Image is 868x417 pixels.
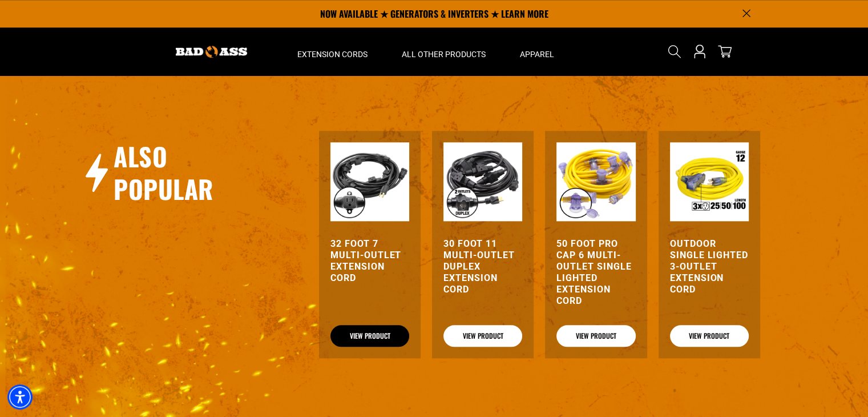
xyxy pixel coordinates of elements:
a: cart [716,45,734,58]
summary: Extension Cords [280,27,385,75]
a: 30 Foot 11 Multi-Outlet Duplex Extension Cord [443,238,522,295]
span: All Other Products [402,49,486,59]
summary: Search [665,42,684,61]
img: black [330,142,409,221]
a: Open this option [691,27,709,75]
img: black [443,142,522,221]
a: View Product [443,325,522,347]
img: Outdoor Single Lighted 3-Outlet Extension Cord [670,142,749,221]
a: Outdoor Single Lighted 3-Outlet Extension Cord [670,238,749,295]
a: View Product [670,325,749,347]
div: Accessibility Menu [7,384,33,410]
span: Extension Cords [297,49,368,59]
a: 32 Foot 7 Multi-Outlet Extension Cord [330,238,409,284]
a: View Product [330,325,409,347]
h2: Also Popular [114,140,266,205]
img: yellow [556,142,635,221]
a: 50 Foot Pro Cap 6 Multi-Outlet Single Lighted Extension Cord [556,238,635,307]
img: Bad Ass Extension Cords [176,46,247,58]
summary: All Other Products [385,27,503,75]
a: View Product [556,325,635,347]
summary: Apparel [503,27,571,75]
span: Apparel [520,49,554,59]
